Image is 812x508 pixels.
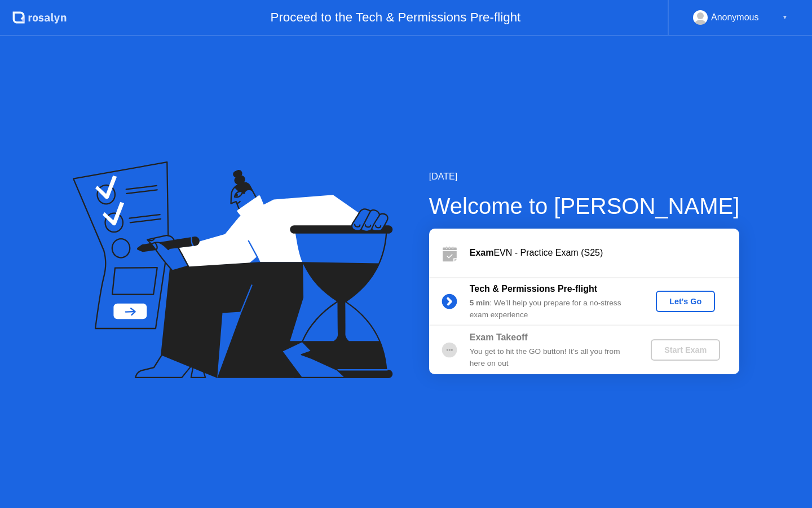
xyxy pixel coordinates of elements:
button: Let's Go [656,291,715,312]
b: Tech & Permissions Pre-flight [470,284,597,294]
div: Welcome to [PERSON_NAME] [429,189,740,223]
button: Start Exam [651,339,720,361]
div: : We’ll help you prepare for a no-stress exam experience [470,297,632,321]
div: You get to hit the GO button! It’s all you from here on out [470,346,632,369]
div: [DATE] [429,170,740,183]
div: Start Exam [655,345,716,354]
div: ▼ [782,10,788,25]
div: Anonymous [711,10,759,25]
div: EVN - Practice Exam (S25) [470,246,739,260]
div: Let's Go [660,297,710,306]
b: Exam Takeoff [470,332,528,342]
b: Exam [470,248,494,257]
b: 5 min [470,299,490,307]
